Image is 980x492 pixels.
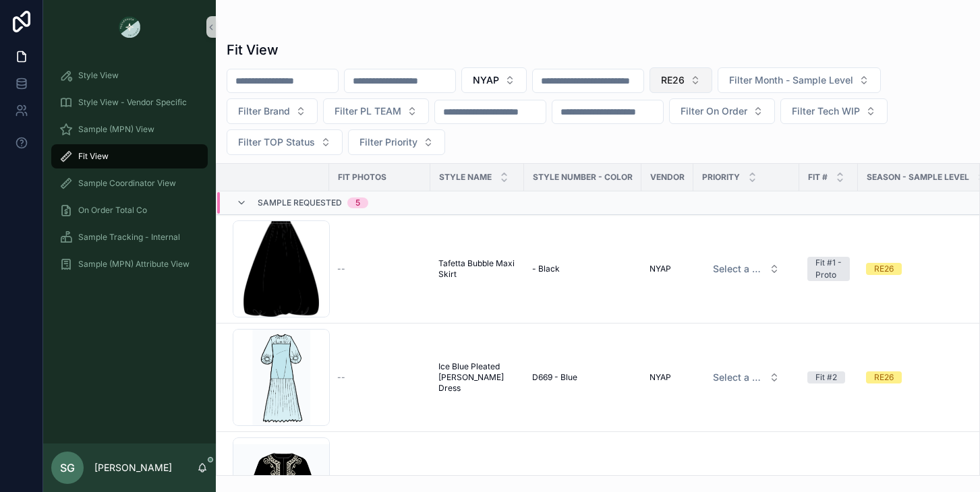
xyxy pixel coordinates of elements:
[702,257,790,281] button: Select Button
[355,197,360,208] div: 5
[227,129,343,155] button: Select Button
[227,98,318,124] button: Select Button
[713,371,763,384] span: Select a HP FIT LEVEL
[51,225,208,249] a: Sample Tracking - Internal
[438,361,516,394] a: Ice Blue Pleated [PERSON_NAME] Dress
[51,252,208,276] a: Sample (MPN) Attribute View
[650,372,685,383] a: NYAP
[874,371,894,383] div: RE26
[94,461,172,474] p: [PERSON_NAME]
[815,371,837,383] div: Fit #2
[78,97,187,108] span: Style View - Vendor Specific
[51,144,208,168] a: Fit View
[78,259,190,270] span: Sample (MPN) Attribute View
[729,73,853,87] span: Filter Month - Sample Level
[815,257,842,281] div: Fit #1 - Proto
[874,263,894,275] div: RE26
[337,372,345,383] span: --
[78,124,154,135] span: Sample (MPN) View
[337,264,345,274] span: --
[51,117,208,142] a: Sample (MPN) View
[51,63,208,88] a: Style View
[718,67,881,93] button: Select Button
[78,70,119,81] span: Style View
[867,172,969,183] span: Season - Sample Level
[807,371,850,383] a: Fit #2
[51,198,208,222] a: On Order Total Co
[323,98,429,124] button: Select Button
[532,372,633,383] a: D669 - Blue
[808,172,828,183] span: Fit #
[669,98,775,124] button: Select Button
[258,197,342,208] span: Sample Requested
[60,460,75,476] span: SG
[681,104,747,118] span: Filter On Order
[780,98,888,124] button: Select Button
[51,90,208,115] a: Style View - Vendor Specific
[713,262,763,276] span: Select a HP FIT LEVEL
[359,135,417,149] span: Filter Priority
[238,135,315,149] span: Filter TOP Status
[650,264,671,274] span: NYAP
[348,129,445,155] button: Select Button
[807,257,850,281] a: Fit #1 - Proto
[532,264,633,274] a: - Black
[792,104,860,118] span: Filter Tech WIP
[78,151,109,162] span: Fit View
[335,104,401,118] span: Filter PL TEAM
[650,264,685,274] a: NYAP
[238,104,290,118] span: Filter Brand
[78,232,180,243] span: Sample Tracking - Internal
[701,365,791,390] a: Select Button
[438,258,516,280] a: Tafetta Bubble Maxi Skirt
[78,205,147,216] span: On Order Total Co
[119,16,140,38] img: App logo
[227,40,279,59] h1: Fit View
[43,54,216,294] div: scrollable content
[439,172,492,183] span: STYLE NAME
[337,264,422,274] a: --
[532,264,560,274] span: - Black
[338,172,386,183] span: Fit Photos
[461,67,527,93] button: Select Button
[650,172,685,183] span: Vendor
[532,372,577,383] span: D669 - Blue
[661,73,685,87] span: RE26
[702,365,790,390] button: Select Button
[337,372,422,383] a: --
[533,172,633,183] span: Style Number - Color
[51,171,208,195] a: Sample Coordinator View
[78,178,176,189] span: Sample Coordinator View
[650,372,671,383] span: NYAP
[650,67,712,93] button: Select Button
[702,172,740,183] span: PRIORITY
[701,256,791,282] a: Select Button
[473,73,499,87] span: NYAP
